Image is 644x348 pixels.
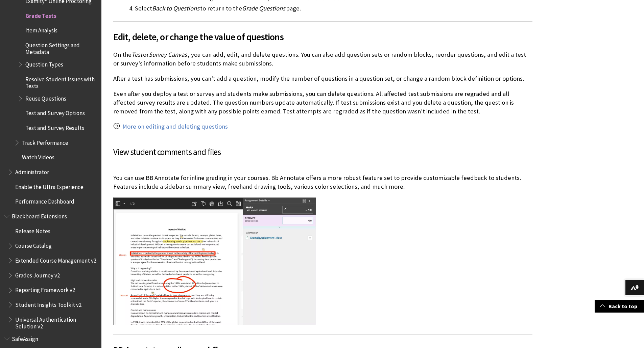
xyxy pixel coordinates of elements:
[122,123,228,131] a: More on editing and deleting questions
[15,299,81,308] span: Student Insights Toolkit v2
[25,93,66,102] span: Reuse Questions
[25,108,85,117] span: Test and Survey Options
[22,152,54,161] span: Watch Videos
[15,270,60,279] span: Grades Journey v2
[132,51,142,58] span: Test
[149,51,187,58] span: Survey Canvas
[595,300,644,313] a: Back to top
[12,333,38,342] span: SafeAssign
[25,39,97,55] span: Question Settings and Metadata
[12,211,67,220] span: Blackboard Extensions
[15,285,75,294] span: Reporting Framework v2
[4,211,97,330] nav: Book outline for Blackboard Extensions
[113,74,532,83] p: After a test has submissions, you can't add a question, modify the number of questions in a quest...
[113,89,532,116] p: Even after you deploy a test or survey and students make submissions, you can delete questions. A...
[15,181,84,190] span: Enable the Ultra Experience
[113,30,532,44] span: Edit, delete, or change the value of questions
[25,122,84,131] span: Test and Survey Results
[113,50,532,68] p: On the or , you can add, edit, and delete questions. You can also add question sets or random blo...
[113,146,532,159] h3: View student comments and files
[15,240,52,249] span: Course Catalog
[25,25,57,34] span: Item Analysis
[242,4,285,12] span: Grade Questions
[22,137,68,146] span: Track Performance
[25,59,63,68] span: Question Types
[135,4,532,13] li: Select to return to the page.
[152,4,199,12] span: Back to Questions
[25,74,97,89] span: Resolve Student Issues with Tests
[25,10,56,19] span: Grade Tests
[15,255,96,264] span: Extended Course Management v2
[113,173,532,191] p: You can use BB Annotate for inline grading in your courses. Bb Annotate offers a more robust feat...
[15,196,74,205] span: Performance Dashboard
[15,225,50,235] span: Release Notes
[15,166,49,176] span: Administrator
[15,314,97,330] span: Universal Authentication Solution v2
